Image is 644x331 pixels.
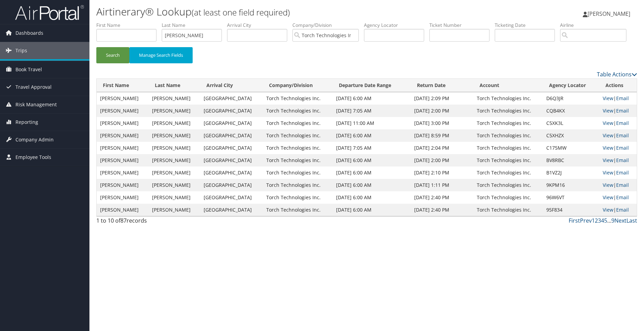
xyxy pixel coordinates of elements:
[263,129,333,142] td: Torch Technologies Inc.
[227,22,292,29] label: Arrival City
[200,117,263,129] td: [GEOGRAPHIC_DATA]
[411,129,473,142] td: [DATE] 8:59 PM
[616,120,629,126] a: Email
[333,117,411,129] td: [DATE] 11:00 AM
[616,194,629,201] a: Email
[604,217,607,224] a: 5
[560,22,632,29] label: Airline
[200,92,263,105] td: [GEOGRAPHIC_DATA]
[162,22,227,29] label: Last Name
[599,191,637,204] td: |
[616,206,629,213] a: Email
[15,96,57,113] span: Risk Management
[15,78,52,96] span: Travel Approval
[263,92,333,105] td: Torch Technologies Inc.
[603,132,613,139] a: View
[15,149,51,166] span: Employee Tools
[411,142,473,154] td: [DATE] 2:04 PM
[607,217,611,224] span: …
[149,179,201,191] td: [PERSON_NAME]
[603,107,613,114] a: View
[200,191,263,204] td: [GEOGRAPHIC_DATA]
[599,204,637,216] td: |
[411,79,473,92] th: Return Date: activate to sort column ascending
[97,191,149,204] td: [PERSON_NAME]
[411,105,473,117] td: [DATE] 2:00 PM
[200,142,263,154] td: [GEOGRAPHIC_DATA]
[473,204,543,216] td: Torch Technologies Inc.
[333,105,411,117] td: [DATE] 7:05 AM
[429,22,495,29] label: Ticket Number
[473,154,543,167] td: Torch Technologies Inc.
[263,142,333,154] td: Torch Technologies Inc.
[543,92,599,105] td: D6Q3JR
[598,217,601,224] a: 3
[149,204,201,216] td: [PERSON_NAME]
[333,191,411,204] td: [DATE] 6:00 AM
[595,217,598,224] a: 2
[333,92,411,105] td: [DATE] 6:00 AM
[149,191,201,204] td: [PERSON_NAME]
[263,79,333,92] th: Company/Division
[603,145,613,151] a: View
[473,79,543,92] th: Account: activate to sort column ascending
[411,204,473,216] td: [DATE] 2:40 PM
[543,191,599,204] td: 96W6VT
[543,105,599,117] td: CQB4KX
[15,61,42,78] span: Book Travel
[263,117,333,129] td: Torch Technologies Inc.
[97,167,149,179] td: [PERSON_NAME]
[614,217,626,224] a: Next
[580,217,592,224] a: Prev
[616,169,629,176] a: Email
[599,79,637,92] th: Actions
[333,204,411,216] td: [DATE] 6:00 AM
[149,79,201,92] th: Last Name: activate to sort column ascending
[96,216,224,228] div: 1 to 10 of records
[149,92,201,105] td: [PERSON_NAME]
[97,204,149,216] td: [PERSON_NAME]
[333,167,411,179] td: [DATE] 6:00 AM
[149,154,201,167] td: [PERSON_NAME]
[97,179,149,191] td: [PERSON_NAME]
[263,167,333,179] td: Torch Technologies Inc.
[616,132,629,139] a: Email
[97,79,149,92] th: First Name: activate to sort column ascending
[603,169,613,176] a: View
[626,217,637,224] a: Last
[543,79,599,92] th: Agency Locator: activate to sort column ascending
[603,194,613,201] a: View
[601,217,604,224] a: 4
[599,179,637,191] td: |
[333,154,411,167] td: [DATE] 6:00 AM
[599,129,637,142] td: |
[411,167,473,179] td: [DATE] 2:10 PM
[473,191,543,204] td: Torch Technologies Inc.
[149,117,201,129] td: [PERSON_NAME]
[603,182,613,188] a: View
[149,105,201,117] td: [PERSON_NAME]
[15,4,84,21] img: airportal-logo.png
[616,157,629,163] a: Email
[263,179,333,191] td: Torch Technologies Inc.
[292,22,364,29] label: Company/Division
[473,117,543,129] td: Torch Technologies Inc.
[333,129,411,142] td: [DATE] 6:00 AM
[411,191,473,204] td: [DATE] 2:40 PM
[599,154,637,167] td: |
[129,47,193,63] button: Manage Search Fields
[200,129,263,142] td: [GEOGRAPHIC_DATA]
[411,117,473,129] td: [DATE] 3:00 PM
[411,92,473,105] td: [DATE] 2:09 PM
[200,204,263,216] td: [GEOGRAPHIC_DATA]
[192,7,290,18] small: (at least one field required)
[599,142,637,154] td: |
[97,117,149,129] td: [PERSON_NAME]
[120,217,127,224] span: 87
[473,105,543,117] td: Torch Technologies Inc.
[543,142,599,154] td: C175MW
[616,145,629,151] a: Email
[200,105,263,117] td: [GEOGRAPHIC_DATA]
[473,129,543,142] td: Torch Technologies Inc.
[616,95,629,102] a: Email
